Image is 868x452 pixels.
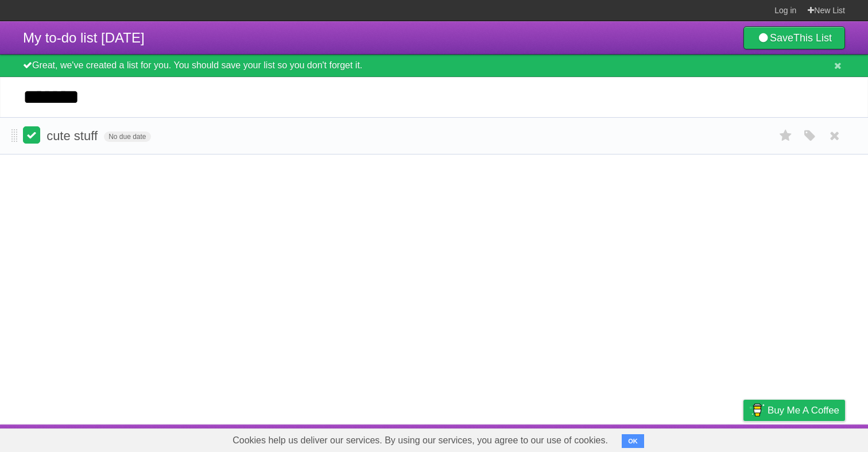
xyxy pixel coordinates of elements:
button: OK [622,434,644,448]
label: Done [23,126,40,144]
span: No due date [104,132,150,142]
a: Privacy [728,427,758,449]
a: Developers [629,427,675,449]
a: About [591,427,615,449]
img: Buy me a coffee [749,400,765,420]
span: My to-do list [DATE] [23,30,145,45]
a: Suggest a feature [773,427,845,449]
a: Terms [689,427,715,449]
span: cute stuff [46,129,100,143]
b: This List [793,32,832,44]
a: Buy me a coffee [743,400,845,421]
span: Buy me a coffee [768,400,839,420]
label: Star task [775,126,797,145]
a: SaveThis List [743,26,845,49]
span: Cookies help us deliver our services. By using our services, you agree to our use of cookies. [221,429,619,452]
